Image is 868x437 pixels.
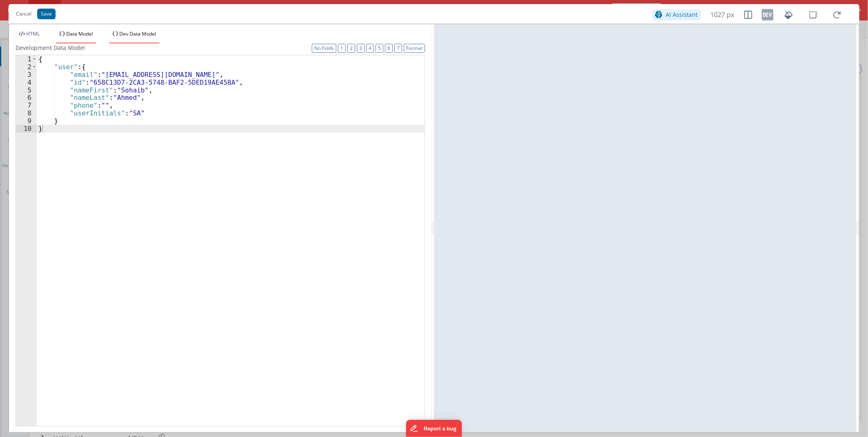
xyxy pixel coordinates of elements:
button: 6 [385,44,393,53]
div: 3 [16,71,37,79]
button: Save [37,9,56,19]
button: 1 [338,44,346,53]
span: 1027 px [711,10,734,20]
div: 8 [16,109,37,117]
button: No Folds [312,44,336,53]
button: Cancel [12,8,36,20]
div: 7 [16,101,37,109]
button: 5 [376,44,383,53]
div: 10 [16,125,37,133]
div: 4 [16,79,37,86]
iframe: Marker.io feedback button [406,420,462,437]
span: Development Data Model [16,44,85,52]
div: 6 [16,94,37,101]
span: Dev Data Model [119,30,156,37]
div: 1 [16,55,37,63]
span: AI Assistant [666,11,698,18]
div: 2 [16,63,37,71]
div: 5 [16,86,37,94]
span: Data Model [66,30,93,37]
span: HTML [26,30,40,37]
button: AI Assistant [653,9,701,20]
button: Format [404,44,425,53]
div: 9 [16,117,37,125]
button: 2 [347,44,355,53]
button: 3 [357,44,365,53]
button: 4 [366,44,374,53]
button: 7 [394,44,402,53]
